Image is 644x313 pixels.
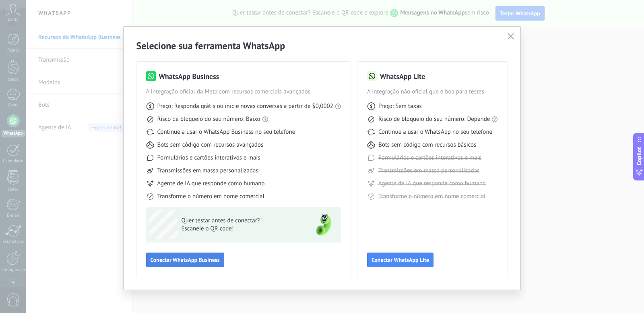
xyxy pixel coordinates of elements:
[157,115,260,123] span: Risco de bloqueio do seu número: Baixo
[182,217,299,225] span: Quer testar antes de conectar?
[367,253,433,267] button: Conectar WhatsApp Lite
[157,193,264,201] span: Transforme o número em nome comercial
[157,154,260,162] span: Formulários e cartões interativos e mais
[378,154,481,162] span: Formulários e cartões interativos e mais
[378,115,490,123] span: Risco de bloqueio do seu número: Depende
[182,225,299,233] span: Escaneie o QR code!
[372,257,429,263] span: Conectar WhatsApp Lite
[309,210,338,239] img: green-phone.png
[635,147,643,165] span: Copilot
[380,71,425,81] h3: WhatsApp Lite
[378,128,492,136] span: Continue a usar o WhatsApp no seu telefone
[378,102,422,110] span: Preço: Sem taxas
[159,71,219,81] h3: WhatsApp Business
[378,167,479,175] span: Transmissões em massa personalizadas
[157,141,264,149] span: Bots sem código com recursos avançados
[367,88,498,96] span: A integração não oficial que é boa para testes
[136,39,508,52] h2: Selecione sua ferramenta WhatsApp
[157,128,295,136] span: Continue a usar o WhatsApp Business no seu telefone
[157,180,265,188] span: Agente de IA que responde como humano
[378,180,486,188] span: Agente de IA que responde como humano
[146,253,224,267] button: Conectar WhatsApp Business
[146,88,341,96] span: A integração oficial da Meta com recursos comerciais avançados
[157,102,333,110] span: Preço: Responda grátis ou inicie novas conversas a partir de $0,0002
[378,141,476,149] span: Bots sem código com recursos básicos
[157,167,258,175] span: Transmissões em massa personalizadas
[378,193,485,201] span: Transforme o número em nome comercial
[151,257,220,263] span: Conectar WhatsApp Business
